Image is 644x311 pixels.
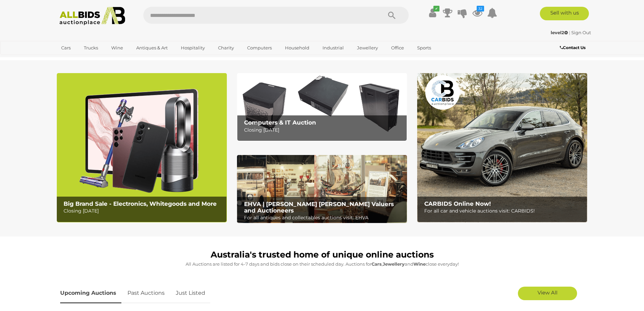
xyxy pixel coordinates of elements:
[569,30,570,35] span: |
[413,42,435,53] a: Sports
[57,53,114,65] a: [GEOGRAPHIC_DATA]
[64,200,217,207] b: Big Brand Sale - Electronics, Whitegoods and More
[171,283,210,303] a: Just Listed
[472,7,482,19] a: 32
[237,73,407,141] img: Computers & IT Auction
[237,73,407,141] a: Computers & IT Auction Computers & IT Auction Closing [DATE]
[107,42,127,53] a: Wine
[244,119,316,126] b: Computers & IT Auction
[387,42,408,53] a: Office
[417,73,587,222] img: CARBIDS Online Now!
[424,207,583,215] p: For all car and vehicle auctions visit: CARBIDS!
[353,42,382,53] a: Jewellery
[318,42,348,53] a: Industrial
[64,207,223,215] p: Closing [DATE]
[57,73,227,222] a: Big Brand Sale - Electronics, Whitegoods and More Big Brand Sale - Electronics, Whitegoods and Mo...
[237,155,407,223] a: EHVA | Evans Hastings Valuers and Auctioneers EHVA | [PERSON_NAME] [PERSON_NAME] Valuers and Auct...
[433,6,439,12] i: ✔
[560,45,586,50] b: Contact Us
[56,7,129,25] img: Allbids.com.au
[60,283,121,303] a: Upcoming Auctions
[281,42,314,53] a: Household
[551,30,568,35] strong: level2
[538,289,557,296] span: View All
[244,201,394,214] b: EHVA | [PERSON_NAME] [PERSON_NAME] Valuers and Auctioneers
[518,287,577,300] a: View All
[237,155,407,223] img: EHVA | Evans Hastings Valuers and Auctioneers
[477,6,484,12] i: 32
[57,42,75,53] a: Cars
[424,200,491,207] b: CARBIDS Online Now!
[551,30,569,35] a: level2
[428,7,438,19] a: ✔
[560,44,587,51] a: Contact Us
[540,7,589,20] a: Sell with us
[79,42,102,53] a: Trucks
[571,30,591,35] a: Sign Out
[372,261,382,267] strong: Cars
[176,42,209,53] a: Hospitality
[375,7,409,24] button: Search
[413,261,426,267] strong: Wine
[60,260,584,268] p: All Auctions are listed for 4-7 days and bids close on their scheduled day. Auctions for , and cl...
[417,73,587,222] a: CARBIDS Online Now! CARBIDS Online Now! For all car and vehicle auctions visit: CARBIDS!
[243,42,276,53] a: Computers
[60,250,584,260] h1: Australia's trusted home of unique online auctions
[122,283,170,303] a: Past Auctions
[214,42,238,53] a: Charity
[132,42,172,53] a: Antiques & Art
[57,73,227,222] img: Big Brand Sale - Electronics, Whitegoods and More
[244,214,403,222] p: For all antiques and collectables auctions visit: EHVA
[244,126,403,134] p: Closing [DATE]
[383,261,405,267] strong: Jewellery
